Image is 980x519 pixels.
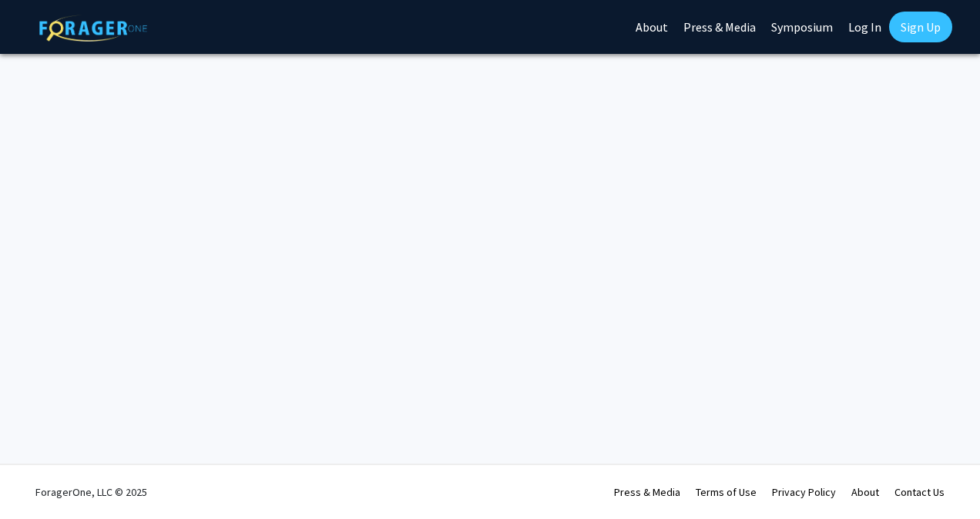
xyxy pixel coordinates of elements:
div: ForagerOne, LLC © 2025 [35,465,147,519]
a: Privacy Policy [772,485,836,499]
a: Press & Media [614,485,680,499]
a: Terms of Use [696,485,757,499]
img: ForagerOne Logo [39,15,147,42]
a: Contact Us [894,485,945,499]
a: About [851,485,879,499]
a: Sign Up [889,12,952,42]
